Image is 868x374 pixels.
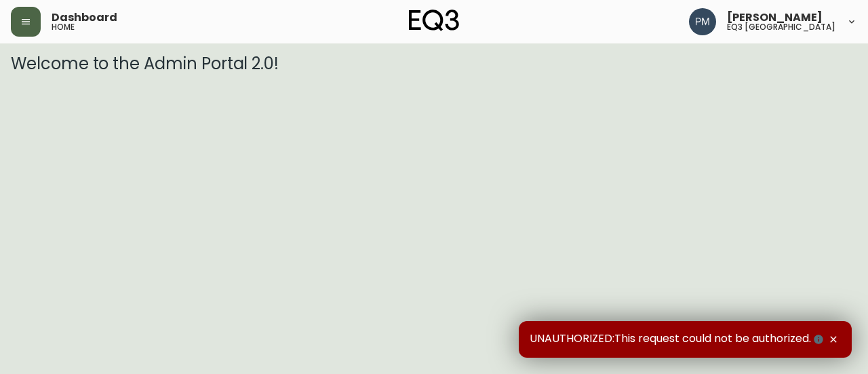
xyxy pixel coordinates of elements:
img: 0a7c5790205149dfd4c0ba0a3a48f705 [689,8,716,35]
img: logo [409,10,459,31]
h3: Welcome to the Admin Portal 2.0! [11,54,857,73]
h5: eq3 [GEOGRAPHIC_DATA] [727,23,835,31]
h5: home [52,23,75,31]
span: [PERSON_NAME] [727,12,823,23]
span: UNAUTHORIZED:This request could not be authorized. [530,332,826,347]
span: Dashboard [52,12,117,23]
